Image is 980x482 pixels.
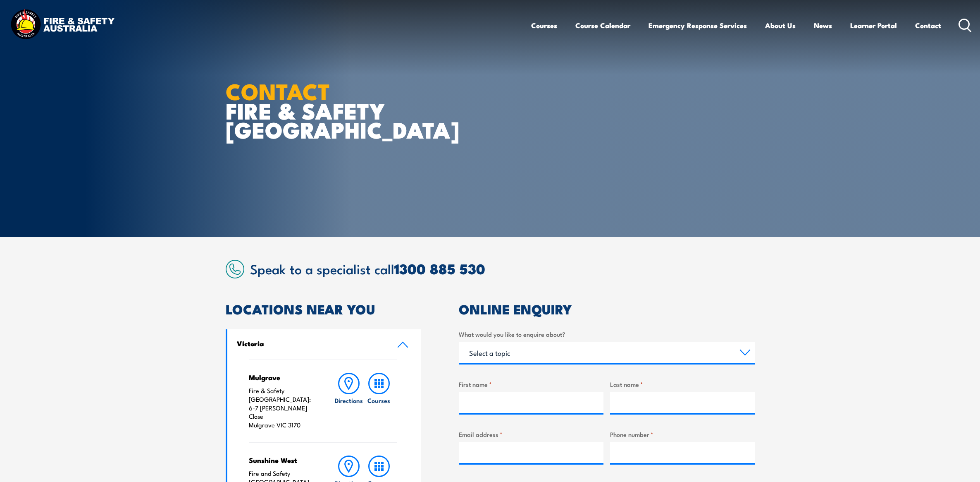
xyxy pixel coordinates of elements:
p: Fire & Safety [GEOGRAPHIC_DATA]: 6-7 [PERSON_NAME] Close Mulgrave VIC 3170 [249,386,318,429]
a: Directions [334,373,364,429]
h1: FIRE & SAFETY [GEOGRAPHIC_DATA] [226,81,430,139]
label: Email address [459,429,603,439]
a: Victoria [227,329,422,360]
label: What would you like to enquire about? [459,329,755,339]
h2: LOCATIONS NEAR YOU [226,303,422,314]
a: News [814,14,832,36]
h4: Mulgrave [249,373,318,382]
a: Course Calendar [575,14,630,36]
h4: Sunshine West [249,456,318,465]
label: Last name [610,379,755,389]
a: Contact [915,14,941,36]
h6: Courses [367,396,390,405]
a: Emergency Response Services [649,14,747,36]
a: Courses [531,14,557,36]
h6: Directions [335,396,363,405]
h2: ONLINE ENQUIRY [459,303,755,314]
label: First name [459,379,603,389]
a: 1300 885 530 [394,257,485,279]
a: Courses [364,373,394,429]
h2: Speak to a specialist call [250,261,755,276]
a: About Us [765,14,796,36]
h4: Victoria [237,339,385,348]
strong: CONTACT [226,73,330,108]
label: Phone number [610,429,755,439]
a: Learner Portal [850,14,897,36]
